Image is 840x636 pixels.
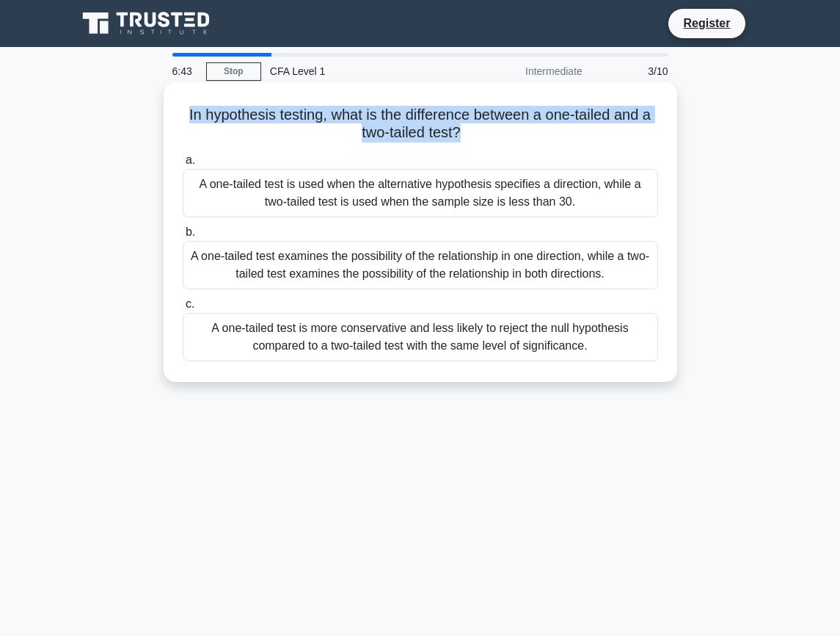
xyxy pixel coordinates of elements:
[181,106,660,142] h5: In hypothesis testing, what is the difference between a one-tailed and a two-tailed test?
[186,297,194,310] span: c.
[164,57,206,86] div: 6:43
[183,241,658,289] div: A one-tailed test examines the possibility of the relationship in one direction, while a two-tail...
[183,313,658,361] div: A one-tailed test is more conservative and less likely to reject the null hypothesis compared to ...
[183,169,658,217] div: A one-tailed test is used when the alternative hypothesis specifies a direction, while a two-tail...
[186,153,195,166] span: a.
[591,57,677,86] div: 3/10
[261,57,463,86] div: CFA Level 1
[206,62,261,81] a: Stop
[186,225,195,238] span: b.
[463,57,591,86] div: Intermediate
[674,14,739,32] a: Register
